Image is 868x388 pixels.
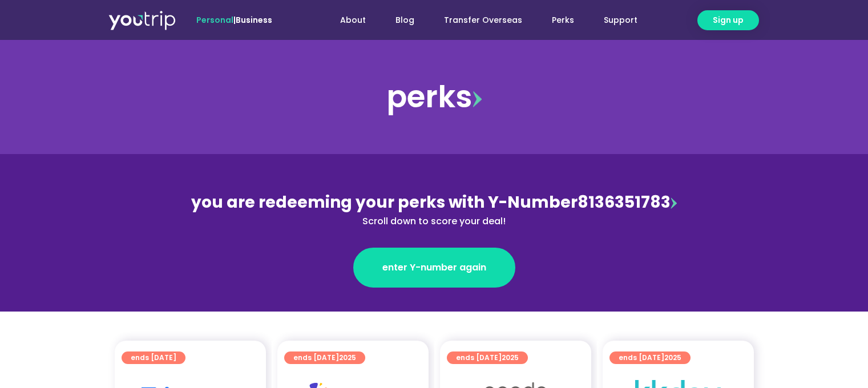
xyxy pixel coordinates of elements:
[196,14,233,26] span: Personal
[429,10,537,31] a: Transfer Overseas
[293,351,356,364] span: ends [DATE]
[191,191,578,213] span: you are redeeming your perks with Y-Number
[122,351,185,364] a: ends [DATE]
[456,351,519,364] span: ends [DATE]
[196,14,272,26] span: |
[502,353,519,362] span: 2025
[713,14,744,26] span: Sign up
[236,14,272,26] a: Business
[339,353,356,362] span: 2025
[325,10,381,31] a: About
[537,10,589,31] a: Perks
[382,261,486,274] span: enter Y-number again
[131,351,176,364] span: ends [DATE]
[353,248,515,288] a: enter Y-number again
[619,351,681,364] span: ends [DATE]
[664,353,681,362] span: 2025
[284,351,365,364] a: ends [DATE]2025
[697,10,759,30] a: Sign up
[609,351,691,364] a: ends [DATE]2025
[381,10,429,31] a: Blog
[303,10,652,31] nav: Menu
[187,191,682,228] div: 8136351783
[187,215,682,228] div: Scroll down to score your deal!
[589,10,652,31] a: Support
[447,351,528,364] a: ends [DATE]2025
